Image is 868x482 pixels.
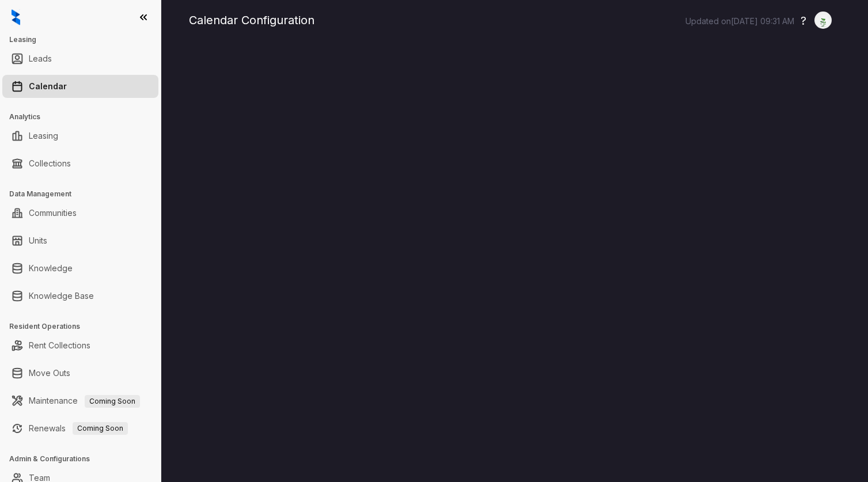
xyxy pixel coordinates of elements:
li: Renewals [2,417,158,440]
a: Rent Collections [29,334,90,357]
a: Units [29,229,47,252]
a: Communities [29,202,77,225]
h3: Resident Operations [9,321,161,332]
h3: Admin & Configurations [9,454,161,464]
div: Calendar Configuration [189,12,840,29]
li: Move Outs [2,362,158,385]
h3: Analytics [9,112,161,122]
span: Coming Soon [85,395,140,408]
h3: Data Management [9,189,161,199]
li: Maintenance [2,389,158,412]
img: logo [12,9,20,25]
p: Updated on [DATE] 09:31 AM [685,16,794,27]
li: Rent Collections [2,334,158,357]
a: RenewalsComing Soon [29,417,128,440]
li: Communities [2,202,158,225]
a: Calendar [29,75,67,98]
button: ? [801,12,806,29]
li: Leads [2,47,158,70]
li: Leasing [2,124,158,147]
a: Knowledge [29,257,73,280]
a: Leads [29,47,52,70]
a: Move Outs [29,362,70,385]
li: Collections [2,152,158,175]
h3: Leasing [9,35,161,45]
li: Calendar [2,75,158,98]
span: Coming Soon [73,422,128,435]
a: Collections [29,152,71,175]
li: Knowledge Base [2,284,158,308]
li: Units [2,229,158,252]
a: Knowledge Base [29,284,94,308]
a: Leasing [29,124,58,147]
img: UserAvatar [815,14,831,26]
li: Knowledge [2,257,158,280]
iframe: retool [189,46,840,482]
